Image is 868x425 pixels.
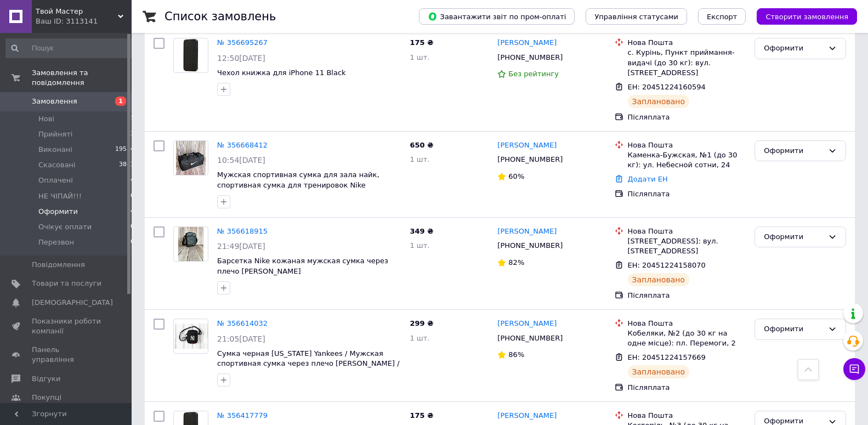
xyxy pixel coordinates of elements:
a: Фото товару [173,226,208,262]
span: 1 шт. [410,53,429,61]
a: № 356668412 [217,141,268,149]
a: [PERSON_NAME] [497,140,557,151]
span: Покупці [32,393,61,403]
span: Показники роботи компанії [32,316,101,336]
div: Оформити [764,43,824,54]
a: Чехол книжка для iPhone 11 Black [217,69,346,77]
div: Оформити [764,324,824,335]
div: Післяплата [628,189,746,199]
span: НЕ ЧІПАЙ!!! [38,191,82,201]
span: Створити замовлення [765,13,848,21]
span: 53 [127,129,134,139]
div: Нова Пошта [628,38,746,48]
span: 349 ₴ [410,227,433,235]
div: [PHONE_NUMBER] [495,50,565,65]
span: 60% [508,172,524,180]
div: с. Курінь, Пункт приймання-видачі (до 30 кг): вул. [STREET_ADDRESS] [628,48,746,78]
span: 0 [131,222,134,232]
div: Післяплата [628,291,746,301]
a: № 356695267 [217,38,268,47]
span: Скасовані [38,160,76,170]
a: Створити замовлення [746,12,857,20]
a: № 356614032 [217,319,268,327]
img: Фото товару [176,141,206,175]
span: Повідомлення [32,260,85,270]
span: Очікує оплати [38,222,92,232]
span: 86% [508,350,524,359]
div: Нова Пошта [628,411,746,421]
span: [DEMOGRAPHIC_DATA] [32,298,113,308]
div: Ваш ID: 3113141 [36,16,132,26]
h1: Список замовлень [164,10,276,23]
span: Барсетка Nike кожаная мужская сумка через плечо [PERSON_NAME] [217,257,388,275]
span: Твой Мастер [36,7,118,16]
span: 1 шт. [410,155,429,163]
input: Пошук [5,38,135,58]
span: 299 ₴ [410,319,433,327]
a: Фото товару [173,38,208,73]
span: 0 [131,191,134,201]
span: 14 [127,207,134,217]
button: Завантажити звіт по пром-оплаті [419,8,575,25]
span: 1 шт. [410,334,429,342]
div: [STREET_ADDRESS]: вул. [STREET_ADDRESS] [628,236,746,256]
div: Заплановано [628,273,690,286]
span: 3843 [119,160,134,170]
span: Оформити [38,207,78,217]
span: Замовлення [32,97,77,106]
a: [PERSON_NAME] [497,411,557,421]
div: Заплановано [628,365,690,378]
a: Фото товару [173,319,208,354]
span: 21:05[DATE] [217,335,265,343]
span: 1 [131,114,134,124]
div: Післяплата [628,112,746,122]
span: 175 ₴ [410,411,433,420]
a: № 356417779 [217,411,268,420]
span: Управління статусами [594,13,678,21]
a: Додати ЕН [628,175,668,183]
span: Товари та послуги [32,279,101,288]
span: 175 ₴ [410,38,433,47]
button: Чат з покупцем [843,358,865,380]
span: Без рейтингу [508,70,559,78]
span: 1 шт. [410,241,429,250]
div: [PHONE_NUMBER] [495,239,565,253]
div: Нова Пошта [628,319,746,328]
span: 12:50[DATE] [217,54,265,63]
img: Фото товару [183,38,199,72]
button: Створити замовлення [757,8,857,25]
span: Перезвон [38,237,74,247]
span: ЕН: 20451224158070 [628,261,706,269]
span: Панель управління [32,345,101,365]
span: 4 [131,175,134,185]
div: Каменка-Бужская, №1 (до 30 кг): ул. Небесной сотни, 24 [628,150,746,170]
span: 19534 [115,145,134,155]
a: № 356618915 [217,227,268,235]
span: Завантажити звіт по пром-оплаті [428,12,566,21]
span: 0 [131,237,134,247]
button: Управління статусами [586,8,687,25]
a: Мужская спортивная сумка для зала найк, спортивная сумка для тренировок Nike [217,171,379,189]
div: Оформити [764,231,824,243]
div: Нова Пошта [628,140,746,150]
a: Фото товару [173,140,208,175]
a: Сумка черная [US_STATE] Yankees / Мужская спортивная сумка через плечо [PERSON_NAME] / Сумка [US_... [217,349,400,378]
span: 1 [115,97,126,106]
span: ЕН: 20451224160594 [628,83,706,91]
button: Експорт [698,8,746,25]
div: Оформити [764,145,824,157]
span: Оплачені [38,175,73,185]
img: Фото товару [178,227,204,261]
span: Експорт [707,13,737,21]
a: [PERSON_NAME] [497,319,557,329]
div: Заплановано [628,95,690,108]
span: Виконані [38,145,72,155]
span: Прийняті [38,129,72,139]
div: Кобеляки, №2 (до 30 кг на одне місце): пл. Перемоги, 2 [628,328,746,348]
div: Нова Пошта [628,226,746,236]
img: Фото товару [174,324,208,349]
a: [PERSON_NAME] [497,226,557,237]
